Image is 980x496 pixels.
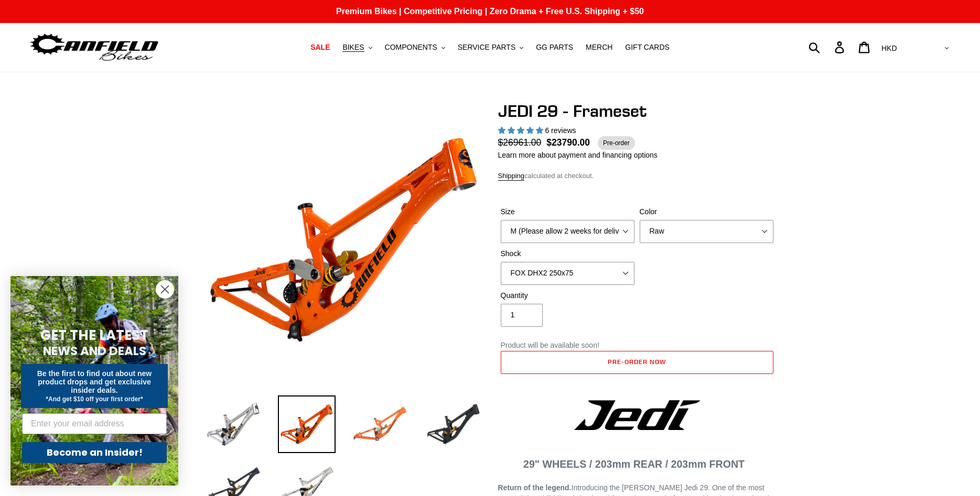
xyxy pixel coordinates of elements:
span: $23790.00 [546,136,590,149]
a: GG PARTS [531,40,578,54]
label: Quantity [501,290,634,301]
span: BIKES [342,43,364,52]
span: GG PARTS [536,43,573,52]
span: NEWS AND DEALS [43,343,146,359]
a: MERCH [580,40,618,54]
span: Pre-order now [608,358,665,366]
input: Search [814,36,841,59]
img: Canfield Bikes [29,31,160,64]
span: SERVICE PARTS [458,43,515,52]
img: Load image into Gallery viewer, JEDI 29 - Frameset [204,395,262,453]
img: Load image into Gallery viewer, JEDI 29 - Frameset [425,395,482,453]
button: Add to cart [501,351,773,374]
span: MERCH [586,43,612,52]
div: calculated at checkout. [498,171,776,181]
span: $26961.00 [498,136,547,149]
label: Color [640,206,773,217]
span: 29" WHEELS / 203mm REAR / 203mm FRONT [523,458,745,470]
button: COMPONENTS [380,40,450,54]
img: Load image into Gallery viewer, JEDI 29 - Frameset [278,395,336,453]
span: Be the first to find out about new product drops and get exclusive insider deals. [37,369,152,394]
label: Shock [501,248,634,259]
b: Return of the legend. [498,483,572,492]
button: Close dialog [156,280,174,299]
span: GIFT CARDS [625,43,670,52]
span: 6 reviews [545,126,576,135]
span: 5.00 stars [498,126,545,135]
p: Product will be available soon! [501,340,773,351]
button: Become an Insider! [22,442,167,463]
input: Enter your email address [22,413,167,434]
span: GET THE LATEST [40,326,148,345]
span: Pre-order [598,136,635,150]
span: COMPONENTS [385,43,437,52]
button: BIKES [337,40,377,54]
button: SERVICE PARTS [453,40,529,54]
a: Shipping [498,172,525,181]
a: GIFT CARDS [620,40,675,54]
a: Learn more about payment and financing options [498,151,658,159]
a: SALE [305,40,335,54]
span: SALE [310,43,330,52]
img: Load image into Gallery viewer, JEDI 29 - Frameset [351,395,409,453]
label: Size [501,206,634,217]
span: *And get $10 off your first order* [46,395,143,403]
h1: JEDI 29 - Frameset [498,101,776,121]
